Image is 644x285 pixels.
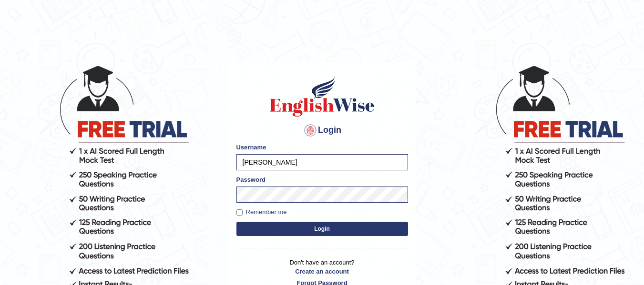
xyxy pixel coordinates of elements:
[236,175,266,184] label: Password
[236,267,408,276] a: Create an account
[236,222,408,236] button: Login
[268,75,377,118] img: Logo of English Wise sign in for intelligent practice with AI
[236,123,408,138] h4: Login
[236,209,243,216] input: Remember me
[236,207,287,217] label: Remember me
[236,143,266,152] label: Username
